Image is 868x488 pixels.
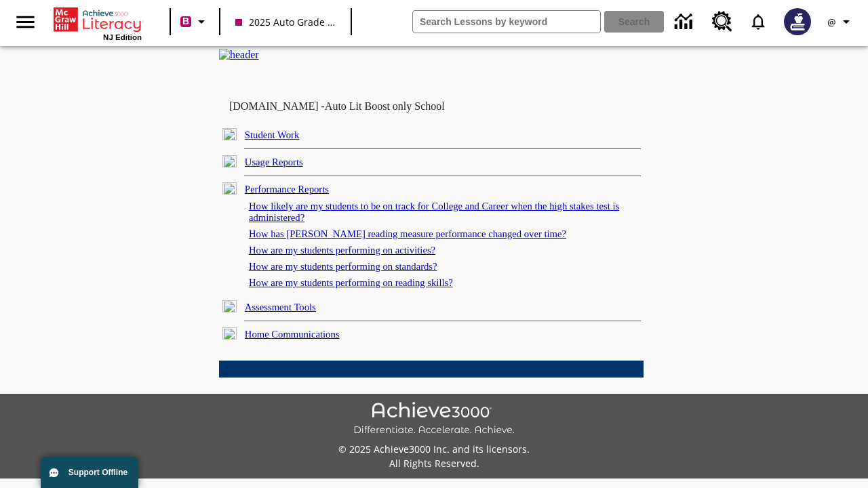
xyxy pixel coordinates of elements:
img: Achieve3000 Differentiate Accelerate Achieve [353,402,515,436]
div: Home [54,5,142,41]
a: How are my students performing on reading skills? [249,277,453,288]
a: Home Communications [245,329,340,340]
a: How are my students performing on activities? [249,245,435,256]
img: plus.gif [222,327,237,340]
span: Support Offline [68,468,127,477]
img: minus.gif [222,182,237,195]
button: Profile/Settings [819,9,863,34]
button: Support Offline [41,457,138,488]
a: Data Center [667,3,704,41]
a: How likely are my students to be on track for College and Career when the high stakes test is adm... [249,201,619,223]
a: How has [PERSON_NAME] reading measure performance changed over time? [249,228,566,239]
a: Performance Reports [245,184,329,195]
td: [DOMAIN_NAME] - [229,100,479,113]
nobr: Auto Lit Boost only School [325,100,445,112]
a: Resource Center, Will open in new tab [704,3,741,40]
span: 2025 Auto Grade 10 [235,15,336,29]
img: plus.gif [222,300,237,312]
input: search field [413,11,600,33]
a: Assessment Tools [245,302,316,312]
span: B [182,13,189,30]
a: How are my students performing on standards? [249,261,437,272]
img: header [219,49,259,61]
button: Select a new avatar [776,4,819,39]
span: NJ Edition [103,33,142,41]
a: Usage Reports [245,157,303,167]
span: @ [827,15,836,29]
a: Notifications [741,4,776,39]
a: Student Work [245,129,299,140]
img: plus.gif [222,155,237,167]
img: plus.gif [222,128,237,140]
img: Avatar [784,8,811,35]
button: Open side menu [5,2,45,42]
button: Boost Class color is violet red. Change class color [175,9,215,34]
